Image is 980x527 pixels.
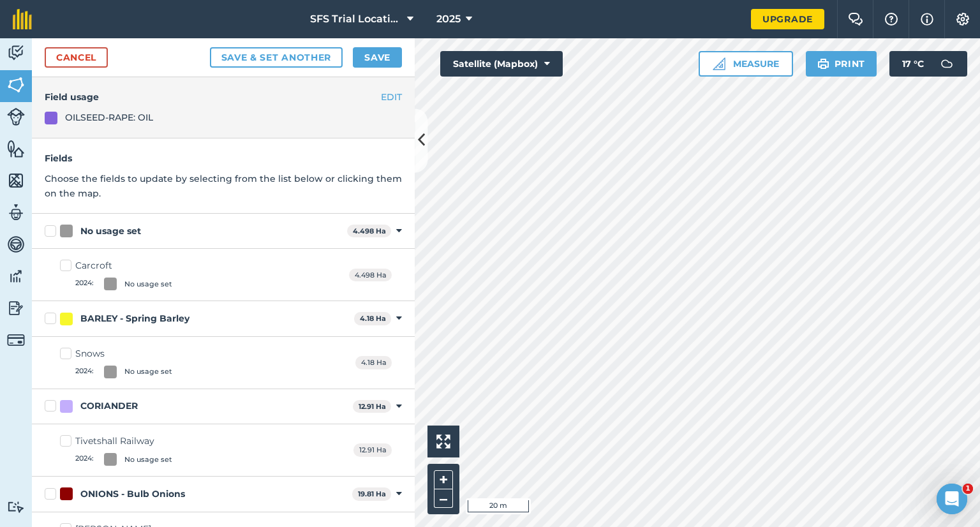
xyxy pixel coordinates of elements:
img: svg+xml;base64,PD94bWwgdmVyc2lvbj0iMS4wIiBlbmNvZGluZz0idXRmLTgiPz4KPCEtLSBHZW5lcmF0b3I6IEFkb2JlIE... [934,51,960,77]
img: fieldmargin Logo [13,9,32,29]
img: svg+xml;base64,PHN2ZyB4bWxucz0iaHR0cDovL3d3dy53My5vcmcvMjAwMC9zdmciIHdpZHRoPSIxOSIgaGVpZ2h0PSIyNC... [817,56,829,71]
div: Tivetshall Railway [75,434,172,448]
button: + [434,470,453,489]
button: – [434,489,453,508]
span: SFS Trial Locations [310,11,402,27]
div: No usage set [124,454,172,465]
div: No usage set [80,225,141,238]
div: BARLEY - Spring Barley [80,312,189,325]
span: 17 ° C [902,51,924,77]
button: Satellite (Mapbox) [440,51,563,77]
iframe: Intercom live chat [937,484,967,514]
div: OILSEED-RAPE: OIL [65,110,153,124]
span: 4.498 Ha [349,269,392,282]
img: svg+xml;base64,PD94bWwgdmVyc2lvbj0iMS4wIiBlbmNvZGluZz0idXRmLTgiPz4KPCEtLSBHZW5lcmF0b3I6IEFkb2JlIE... [7,299,25,318]
span: 4.18 Ha [355,356,392,369]
span: 2024 : [75,453,94,466]
a: Upgrade [751,9,824,29]
button: Save [353,47,402,68]
button: EDIT [381,90,402,104]
span: 2025 [436,11,461,27]
img: svg+xml;base64,PHN2ZyB4bWxucz0iaHR0cDovL3d3dy53My5vcmcvMjAwMC9zdmciIHdpZHRoPSI1NiIgaGVpZ2h0PSI2MC... [7,139,25,158]
div: No usage set [124,279,172,290]
img: svg+xml;base64,PD94bWwgdmVyc2lvbj0iMS4wIiBlbmNvZGluZz0idXRmLTgiPz4KPCEtLSBHZW5lcmF0b3I6IEFkb2JlIE... [7,331,25,349]
img: svg+xml;base64,PD94bWwgdmVyc2lvbj0iMS4wIiBlbmNvZGluZz0idXRmLTgiPz4KPCEtLSBHZW5lcmF0b3I6IEFkb2JlIE... [7,108,25,126]
h4: Fields [45,151,402,165]
img: Four arrows, one pointing top left, one top right, one bottom right and the last bottom left [436,434,450,449]
button: Measure [699,51,793,77]
div: CORIANDER [80,399,138,413]
h4: Field usage [45,90,402,104]
strong: 12.91 Ha [359,402,386,411]
p: Choose the fields to update by selecting from the list below or clicking them on the map. [45,172,402,200]
img: svg+xml;base64,PHN2ZyB4bWxucz0iaHR0cDovL3d3dy53My5vcmcvMjAwMC9zdmciIHdpZHRoPSI1NiIgaGVpZ2h0PSI2MC... [7,171,25,190]
span: 2024 : [75,278,94,290]
strong: 19.81 Ha [358,489,386,498]
span: 2024 : [75,366,94,378]
div: ONIONS - Bulb Onions [80,487,185,501]
strong: 4.18 Ha [360,314,386,323]
img: svg+xml;base64,PD94bWwgdmVyc2lvbj0iMS4wIiBlbmNvZGluZz0idXRmLTgiPz4KPCEtLSBHZW5lcmF0b3I6IEFkb2JlIE... [7,501,25,513]
img: svg+xml;base64,PHN2ZyB4bWxucz0iaHR0cDovL3d3dy53My5vcmcvMjAwMC9zdmciIHdpZHRoPSI1NiIgaGVpZ2h0PSI2MC... [7,75,25,94]
img: svg+xml;base64,PD94bWwgdmVyc2lvbj0iMS4wIiBlbmNvZGluZz0idXRmLTgiPz4KPCEtLSBHZW5lcmF0b3I6IEFkb2JlIE... [7,43,25,63]
strong: 4.498 Ha [353,226,386,235]
img: A question mark icon [884,13,899,26]
button: Save & set another [210,47,343,68]
div: Snows [75,347,172,360]
img: svg+xml;base64,PD94bWwgdmVyc2lvbj0iMS4wIiBlbmNvZGluZz0idXRmLTgiPz4KPCEtLSBHZW5lcmF0b3I6IEFkb2JlIE... [7,203,25,222]
img: svg+xml;base64,PD94bWwgdmVyc2lvbj0iMS4wIiBlbmNvZGluZz0idXRmLTgiPz4KPCEtLSBHZW5lcmF0b3I6IEFkb2JlIE... [7,235,25,254]
div: Carcroft [75,259,172,272]
img: A cog icon [955,13,970,26]
span: 12.91 Ha [353,443,392,457]
img: Two speech bubbles overlapping with the left bubble in the forefront [848,13,863,26]
div: No usage set [124,366,172,377]
img: svg+xml;base64,PHN2ZyB4bWxucz0iaHR0cDovL3d3dy53My5vcmcvMjAwMC9zdmciIHdpZHRoPSIxNyIgaGVpZ2h0PSIxNy... [921,11,933,27]
button: Print [806,51,877,77]
button: 17 °C [889,51,967,77]
img: svg+xml;base64,PD94bWwgdmVyc2lvbj0iMS4wIiBlbmNvZGluZz0idXRmLTgiPz4KPCEtLSBHZW5lcmF0b3I6IEFkb2JlIE... [7,267,25,286]
span: 1 [963,484,973,494]
a: Cancel [45,47,108,68]
img: Ruler icon [713,57,725,70]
